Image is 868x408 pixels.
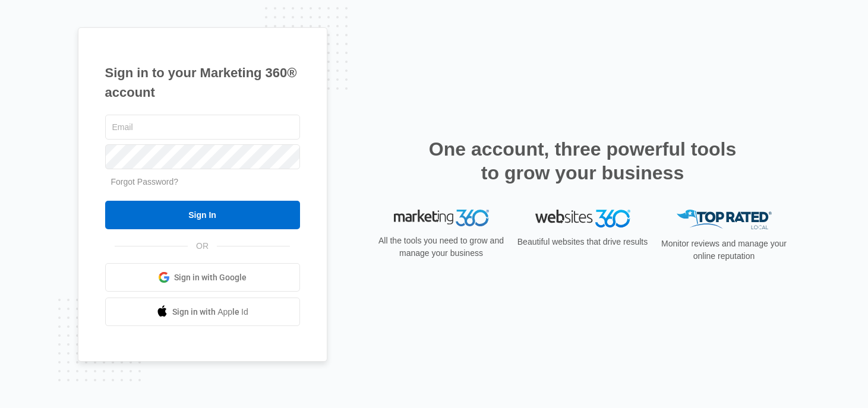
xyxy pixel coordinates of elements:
[172,306,248,318] span: Sign in with Apple Id
[105,298,300,326] a: Sign in with Apple Id
[105,115,300,140] input: Email
[111,177,179,186] a: Forgot Password?
[658,238,791,262] p: Monitor reviews and manage your online reputation
[425,137,740,185] h2: One account, three powerful tools to grow your business
[105,63,300,102] h1: Sign in to your Marketing 360® account
[375,235,508,260] p: All the tools you need to grow and manage your business
[174,271,247,284] span: Sign in with Google
[535,210,630,227] img: Websites 360
[105,201,300,229] input: Sign In
[105,263,300,292] a: Sign in with Google
[188,240,217,252] span: OR
[516,236,649,248] p: Beautiful websites that drive results
[394,210,489,226] img: Marketing 360
[677,210,772,229] img: Top Rated Local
